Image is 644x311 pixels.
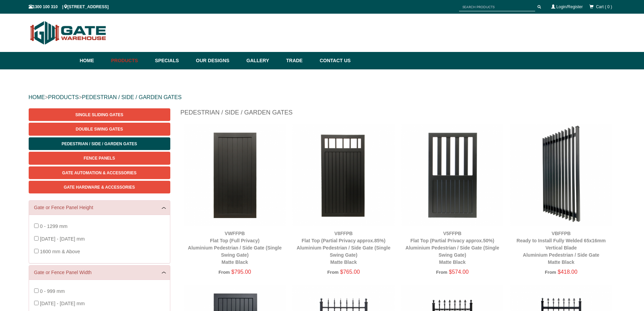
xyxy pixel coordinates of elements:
[29,123,170,135] a: Double Swing Gates
[64,185,135,190] span: Gate Hardware & Accessories
[82,94,182,100] a: PEDESTRIAN / SIDE / GARDEN GATES
[29,166,170,179] a: Gate Automation & Accessories
[517,231,606,265] a: VBFFPBReady to Install Fully Welded 65x16mm Vertical BladeAluminium Pedestrian / Side GateMatte B...
[558,269,577,275] span: $418.00
[29,17,108,49] img: Gate Warehouse
[61,141,137,146] span: Pedestrian / Side / Garden Gates
[62,171,137,175] span: Gate Automation & Accessories
[29,86,616,108] div: > >
[283,52,316,69] a: Trade
[297,231,390,265] a: V8FFPBFlat Top (Partial Privacy approx.85%)Aluminium Pedestrian / Side Gate (Single Swing Gate)Ma...
[29,94,45,100] a: HOME
[29,152,170,164] a: Fence Panels
[316,52,351,69] a: Contact Us
[80,52,108,69] a: Home
[40,288,65,294] span: 0 - 999 mm
[181,108,616,120] h1: Pedestrian / Side / Garden Gates
[75,112,123,117] span: Single Sliding Gates
[292,124,395,226] img: V8FFPB - Flat Top (Partial Privacy approx.85%) - Aluminium Pedestrian / Side Gate (Single Swing G...
[29,137,170,150] a: Pedestrian / Side / Garden Gates
[76,127,123,132] span: Double Swing Gates
[405,231,499,265] a: V5FFPBFlat Top (Partial Privacy approx.50%)Aluminium Pedestrian / Side Gate (Single Swing Gate)Ma...
[327,270,339,275] span: From
[34,269,165,276] a: Gate or Fence Panel Width
[188,231,282,265] a: VWFFPBFlat Top (Full Privacy)Aluminium Pedestrian / Side Gate (Single Swing Gate)Matte Black
[184,124,286,226] img: VWFFPB - Flat Top (Full Privacy) - Aluminium Pedestrian / Side Gate (Single Swing Gate) - Matte B...
[40,236,85,242] span: [DATE] - [DATE] mm
[340,269,360,275] span: $765.00
[459,3,535,11] input: SEARCH PRODUCTS
[596,4,612,9] span: Cart ( 0 )
[545,270,556,275] span: From
[34,204,165,211] a: Gate or Fence Panel Height
[436,270,447,275] span: From
[243,52,283,69] a: Gallery
[29,108,170,121] a: Single Sliding Gates
[29,181,170,193] a: Gate Hardware & Accessories
[192,52,243,69] a: Our Designs
[401,124,503,226] img: V5FFPB - Flat Top (Partial Privacy approx.50%) - Aluminium Pedestrian / Side Gate (Single Swing G...
[231,269,251,275] span: $795.00
[29,4,109,9] span: 1300 100 310 | [STREET_ADDRESS]
[40,301,85,306] span: [DATE] - [DATE] mm
[48,94,79,100] a: PRODUCTS
[40,224,68,229] span: 0 - 1299 mm
[84,156,115,161] span: Fence Panels
[152,52,192,69] a: Specials
[510,124,612,226] img: VBFFPB - Ready to Install Fully Welded 65x16mm Vertical Blade - Aluminium Pedestrian / Side Gate ...
[218,270,230,275] span: From
[108,52,152,69] a: Products
[449,269,469,275] span: $574.00
[556,4,583,9] a: Login/Register
[40,249,80,254] span: 1600 mm & Above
